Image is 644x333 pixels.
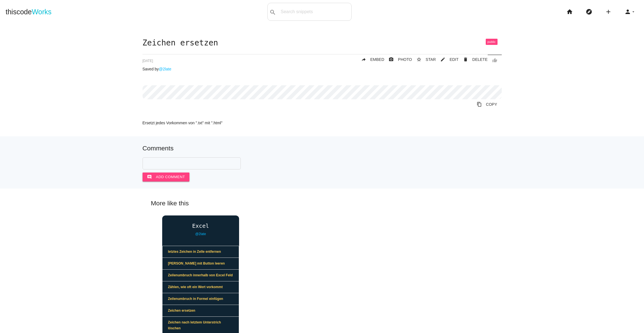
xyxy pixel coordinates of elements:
button: star_borderSTAR [412,54,436,65]
button: commentAdd comment [143,173,190,182]
span: EMBED [370,57,384,62]
i: mode_edit [440,54,445,65]
p: Ersetzt jedes Vorkommen von ".txt" mit ".html" [143,121,502,125]
span: DELETE [472,57,487,62]
a: Zeichen ersetzen [162,305,239,317]
i: delete [463,54,468,65]
a: @2late [159,67,171,71]
i: person [624,3,631,21]
a: @2late [195,232,206,236]
a: replyEMBED [357,54,384,65]
i: add [605,3,612,21]
i: comment [147,173,152,182]
a: Zeilenumbruch innerhalb von Excel Feld [162,270,239,281]
i: search [269,3,276,21]
a: letztes Zeichen in Zelle entfernen [162,246,239,258]
h5: More like this [143,200,502,207]
a: Delete Post [459,54,487,65]
a: Zeilenumbruch in Formel einfügen [162,293,239,305]
a: Zählen, wie oft ein Wert vorkommt [162,281,239,293]
span: Works [32,8,51,16]
p: Saved by [143,67,502,71]
i: reply [361,54,366,65]
h1: Zeichen ersetzen [143,39,502,47]
span: PHOTO [398,57,412,62]
a: mode_editEDIT [436,54,459,65]
a: Copy to Clipboard [472,99,502,109]
input: Search snippets [278,6,351,18]
h5: Comments [143,145,502,152]
i: photo_camera [389,54,394,65]
i: explore [586,3,592,21]
a: [PERSON_NAME] mit Button leeren [162,258,239,270]
a: photo_cameraPHOTO [384,54,412,65]
i: content_copy [477,99,482,109]
a: Excel [162,223,239,229]
a: thiscodeWorks [6,3,52,21]
i: arrow_drop_down [631,3,636,21]
span: EDIT [450,57,459,62]
i: home [566,3,573,21]
span: [DATE] [143,59,153,63]
span: STAR [426,57,436,62]
button: search [268,3,278,20]
i: star_border [416,54,421,65]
